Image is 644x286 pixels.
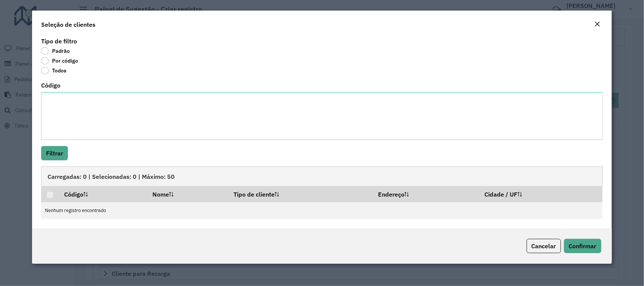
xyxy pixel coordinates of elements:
th: Tipo de cliente [228,186,373,202]
th: Nome [147,186,228,202]
label: Todos [41,67,66,74]
h4: Seleção de clientes [41,20,95,29]
em: Fechar [595,21,601,27]
div: Carregadas: 0 | Selecionadas: 0 | Máximo: 50 [41,166,603,186]
span: Confirmar [569,242,596,250]
label: Tipo de filtro [41,37,77,46]
button: Filtrar [41,146,68,160]
th: Código [59,186,147,202]
label: Código [41,81,60,90]
button: Confirmar [564,239,601,253]
button: Cancelar [527,239,561,253]
span: Cancelar [532,242,556,250]
th: Cidade / UF [480,186,603,202]
button: Close [592,20,603,29]
td: Nenhum registro encontrado [41,202,603,219]
label: Padrão [41,47,70,55]
th: Endereço [373,186,479,202]
label: Por código [41,57,78,65]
